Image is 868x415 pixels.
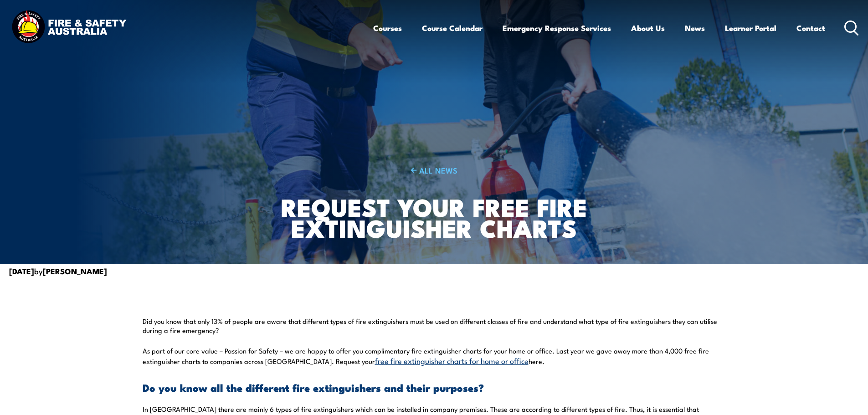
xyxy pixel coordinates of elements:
[631,16,665,40] a: About Us
[143,382,726,393] h3: Do you know all the different fire extinguishers and their purposes?
[725,16,776,40] a: Learner Portal
[43,265,107,277] strong: [PERSON_NAME]
[503,16,611,40] a: Emergency Response Services
[422,16,483,40] a: Course Calendar
[685,16,705,40] a: News
[143,317,726,335] p: Did you know that only 13% of people are aware that different types of fire extinguishers must be...
[143,346,726,366] p: As part of our core value – Passion for Safety – we are happy to offer you complimentary fire ext...
[255,196,613,238] h1: Request Your Free Fire Extinguisher Charts
[255,165,613,175] a: ALL NEWS
[796,16,825,40] a: Contact
[9,265,107,277] span: by
[373,16,402,40] a: Courses
[375,355,529,366] a: free fire extinguisher charts for home or office
[9,265,34,277] strong: [DATE]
